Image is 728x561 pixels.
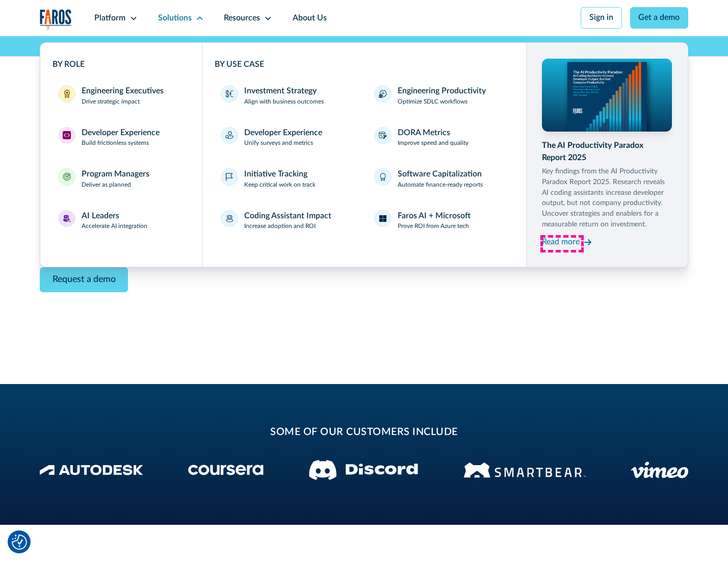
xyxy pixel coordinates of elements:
img: Autodesk Logo [40,465,143,475]
a: Program ManagersProgram ManagersDeliver as planned [53,162,190,196]
div: Software Capitalization [398,168,482,181]
img: Engineering Executives [63,90,71,98]
p: Automate finance-ready reports [398,181,483,190]
p: Drive strategic impact [82,97,140,107]
a: home [40,9,72,30]
a: Contact Modal [40,267,128,292]
div: Engineering Productivity [398,85,486,97]
div: Platform [94,12,125,24]
a: Sign in [581,7,622,29]
div: The AI Productivity Paradox Report 2025 [542,140,671,164]
p: Optimize SDLC workflows [398,97,467,107]
p: Increase adoption and ROI [244,222,316,231]
div: Faros AI + Microsoft [398,210,471,222]
p: Accelerate AI integration [82,222,147,231]
div: Resources [224,12,260,24]
a: AI LeadersAI LeadersAccelerate AI integration [53,204,190,238]
div: Solutions [158,12,192,24]
div: Engineering Executives [82,85,164,97]
p: Prove ROI from Azure tech [398,222,469,231]
p: Deliver as planned [82,181,131,190]
p: Unify surveys and metrics [244,139,313,148]
div: Investment Strategy [244,85,317,97]
img: Coursera Logo [188,465,264,475]
a: Coding Assistant ImpactIncrease adoption and ROI [215,204,360,238]
img: Logo of the analytics and reporting company Faros. [40,9,72,30]
a: Faros AI + MicrosoftProve ROI from Azure tech [368,204,513,238]
img: Vimeo logo [631,462,688,478]
p: Build frictionless systems [82,139,149,148]
div: Initiative Tracking [244,168,307,181]
img: AI Leaders [63,215,71,223]
a: Investment StrategyAlign with business outcomes [215,79,360,113]
div: Coding Assistant Impact [244,210,331,222]
img: Discord logo [309,460,418,480]
a: The AI Productivity Paradox Report 2025Key findings from the AI Productivity Paradox Report 2025.... [542,59,671,250]
div: AI Leaders [82,210,119,222]
a: DORA MetricsImprove speed and quality [368,121,513,155]
a: Engineering ExecutivesEngineering ExecutivesDrive strategic impact [53,79,190,113]
div: Developer Experience [244,127,322,139]
img: Program Managers [63,173,71,181]
div: DORA Metrics [398,127,450,139]
a: Initiative TrackingKeep critical work on track [215,162,360,196]
a: Engineering ProductivityOptimize SDLC workflows [368,79,513,113]
button: Cookie Settings [12,534,27,550]
img: Smartbear Logo [463,461,586,479]
div: BY USE CASE [215,59,514,71]
nav: Solutions [40,36,689,267]
div: Read more [542,236,580,248]
p: Align with business outcomes [244,97,324,107]
img: Developer Experience [63,131,71,139]
p: Keep critical work on track [244,181,316,190]
p: Improve speed and quality [398,139,469,148]
a: Software CapitalizationAutomate finance-ready reports [368,162,513,196]
div: Program Managers [82,168,149,181]
a: Developer ExperienceDeveloper ExperienceBuild frictionless systems [53,121,190,155]
div: BY ROLE [53,59,190,71]
a: Developer ExperienceUnify surveys and metrics [215,121,360,155]
a: Get a demo [630,7,689,29]
h2: some of our customers include [121,425,607,440]
div: Developer Experience [82,127,160,139]
img: Revisit consent button [12,534,27,550]
p: Key findings from the AI Productivity Paradox Report 2025. Research reveals AI coding assistants ... [542,166,671,230]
